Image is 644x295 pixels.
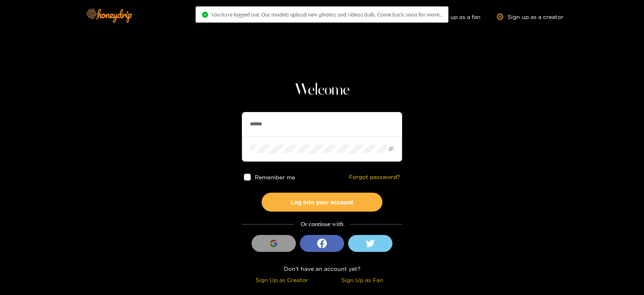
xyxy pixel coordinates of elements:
div: Sign Up as Fan [324,275,400,285]
a: Sign up as a fan [425,13,481,20]
button: Log into your account [262,193,382,212]
span: You have logged out. Our models upload new photos and videos daily. Come back soon for more.. [211,11,442,18]
a: Sign up as a creator [497,13,563,20]
a: Forgot password? [349,174,400,181]
div: Don't have an account yet? [242,264,402,273]
span: eye-invisible [388,146,394,152]
div: Or continue with [242,220,402,229]
span: Remember me [255,174,295,180]
span: check-circle [202,12,208,18]
h1: Welcome [242,81,402,100]
div: Sign Up as Creator [244,275,320,285]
